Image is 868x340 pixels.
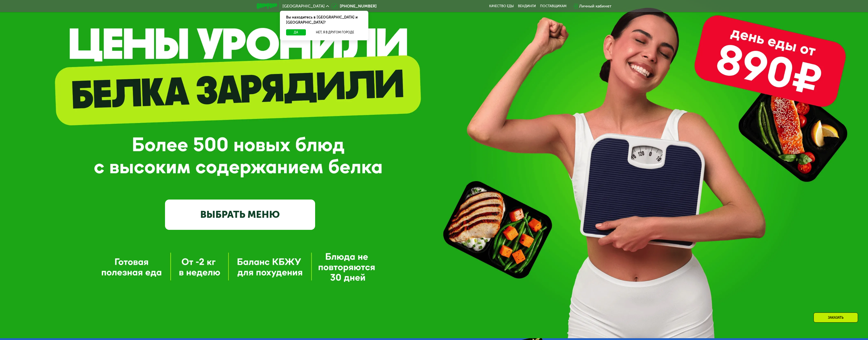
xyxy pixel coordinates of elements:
[814,313,858,323] div: Заказать
[579,3,611,9] div: Личный кабинет
[282,4,325,8] span: [GEOGRAPHIC_DATA]
[286,29,306,35] button: Да
[540,4,567,8] div: поставщикам
[489,4,514,8] a: Качество еды
[165,200,315,230] a: ВЫБРАТЬ МЕНЮ
[280,11,368,29] div: Вы находитесь в [GEOGRAPHIC_DATA] и [GEOGRAPHIC_DATA]?
[518,4,536,8] a: Вендинги
[308,29,362,35] button: Нет, я в другом городе
[332,3,377,9] a: [PHONE_NUMBER]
